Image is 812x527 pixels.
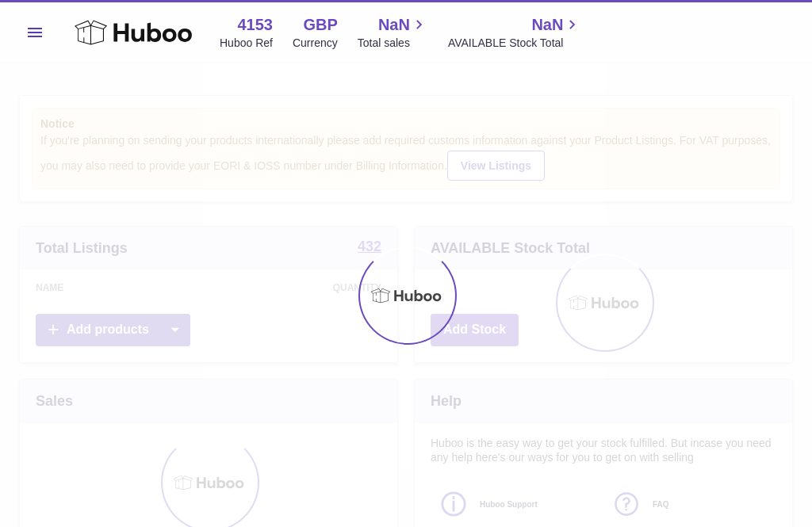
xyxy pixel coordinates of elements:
a: NaN AVAILABLE Stock Total [448,14,582,51]
span: NaN [531,14,563,36]
div: Huboo Ref [220,36,273,51]
strong: GBP [303,14,337,36]
a: NaN Total sales [358,14,428,51]
span: NaN [378,14,410,36]
div: Currency [293,36,338,51]
span: AVAILABLE Stock Total [448,36,582,51]
span: Total sales [358,36,428,51]
strong: 4153 [237,14,273,36]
